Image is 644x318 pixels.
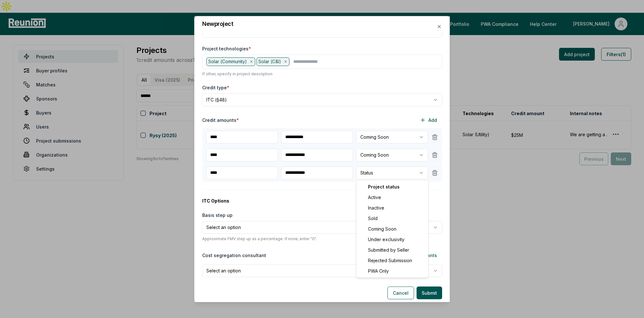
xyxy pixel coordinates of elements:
[368,268,389,274] span: PWA Only
[368,226,396,232] span: Coming Soon
[368,215,378,222] span: Sold
[368,204,384,211] span: Inactive
[368,194,381,201] span: Active
[368,236,404,243] span: Under exclusivity
[368,257,412,264] span: Rejected Submission
[358,181,427,192] div: Project status
[368,247,409,253] span: Submitted by Seller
